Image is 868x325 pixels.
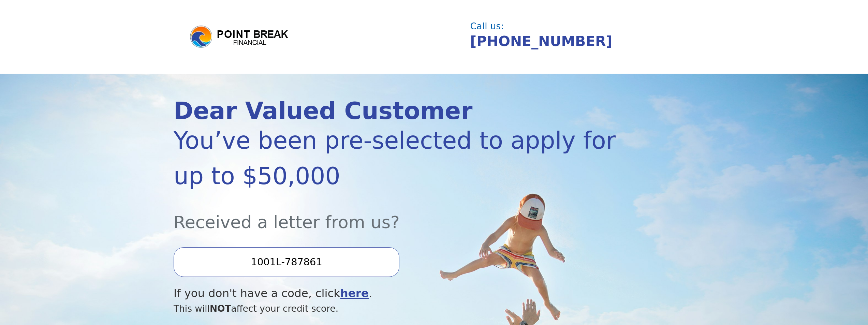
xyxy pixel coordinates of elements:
[174,302,616,315] div: This will affect your credit score.
[340,287,369,300] a: here
[470,22,687,31] div: Call us:
[174,247,399,277] input: Enter your Offer Code:
[174,123,616,194] div: You’ve been pre-selected to apply for up to $50,000
[174,99,616,123] div: Dear Valued Customer
[470,33,613,49] a: [PHONE_NUMBER]
[174,285,616,302] div: If you don't have a code, click .
[210,303,231,314] span: NOT
[189,25,291,49] img: logo.png
[174,194,616,235] div: Received a letter from us?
